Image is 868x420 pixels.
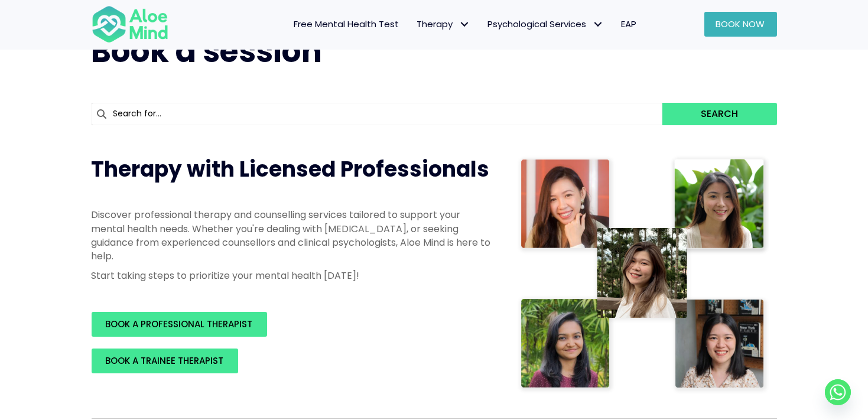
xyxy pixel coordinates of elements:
img: Aloe mind Logo [92,5,168,44]
span: Therapy: submenu [456,16,473,33]
button: Search [662,103,776,125]
a: Whatsapp [825,379,851,405]
a: Free Mental Health Test [285,12,408,37]
span: Book a session [92,30,323,73]
img: Therapist collage [517,155,770,395]
span: Book Now [716,18,765,30]
span: BOOK A TRAINEE THERAPIST [106,354,224,367]
a: BOOK A TRAINEE THERAPIST [92,349,238,373]
span: Psychological Services [488,18,604,30]
span: Therapy with Licensed Professionals [92,154,490,184]
span: Free Mental Health Test [294,18,399,30]
a: Psychological ServicesPsychological Services: submenu [479,12,613,37]
span: BOOK A PROFESSIONAL THERAPIST [106,318,253,330]
span: Therapy [417,18,470,30]
span: EAP [622,18,637,30]
nav: Menu [184,12,646,37]
p: Start taking steps to prioritize your mental health [DATE]! [92,269,493,282]
a: BOOK A PROFESSIONAL THERAPIST [92,312,267,337]
input: Search for... [92,103,663,125]
a: EAP [613,12,646,37]
a: Book Now [704,12,777,37]
span: Psychological Services: submenu [590,16,607,33]
p: Discover professional therapy and counselling services tailored to support your mental health nee... [92,208,493,263]
a: TherapyTherapy: submenu [408,12,479,37]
